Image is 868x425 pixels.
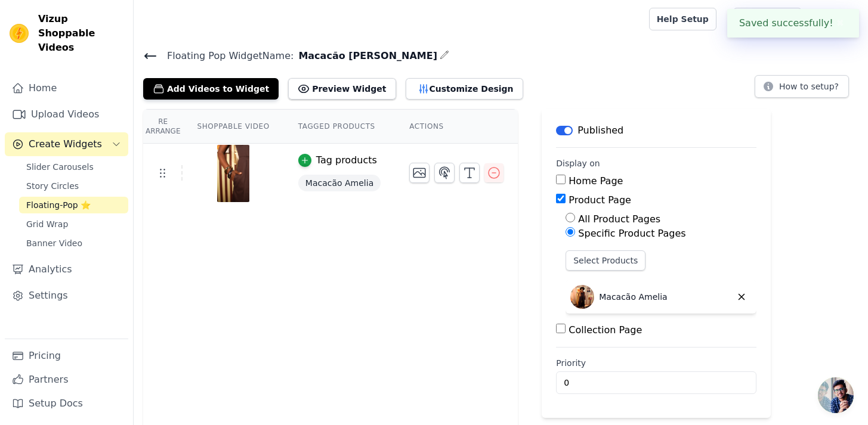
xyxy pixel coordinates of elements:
[19,178,128,194] a: Story Circles
[5,344,128,368] a: Pricing
[556,157,600,169] legend: Display on
[298,153,377,167] button: Tag products
[811,8,858,30] button: J Junü
[569,194,631,206] label: Product Page
[649,8,716,30] a: Help Setup
[5,258,128,281] a: Analytics
[284,110,395,144] th: Tagged Products
[19,235,128,252] a: Banner Video
[26,237,82,249] span: Banner Video
[26,199,91,211] span: Floating-Pop ⭐
[755,75,849,98] button: How to setup?
[5,76,128,100] a: Home
[578,213,660,225] label: All Product Pages
[294,49,437,63] span: Macacão [PERSON_NAME]
[143,78,279,100] button: Add Videos to Widget
[19,159,128,175] a: Slider Carousels
[733,8,802,30] a: Book Demo
[570,285,594,309] img: Macacão Amelia
[556,357,756,369] label: Priority
[5,392,128,415] a: Setup Docs
[10,24,29,43] img: Vizup
[26,180,79,192] span: Story Circles
[5,284,128,308] a: Settings
[26,161,94,173] span: Slider Carousels
[578,228,685,239] label: Specific Product Pages
[566,250,645,271] button: Select Products
[26,218,68,230] span: Grid Wrap
[727,9,859,38] div: Saved successfully!
[143,110,183,144] th: Re Arrange
[5,103,128,126] a: Upload Videos
[29,137,102,151] span: Create Widgets
[599,291,667,303] p: Macacão Amelia
[830,8,858,30] p: Junü
[38,12,123,55] span: Vizup Shoppable Videos
[183,110,283,144] th: Shoppable Video
[217,145,250,202] img: vizup-images-5ad7.png
[755,83,849,95] a: How to setup?
[395,110,518,144] th: Actions
[577,123,623,138] p: Published
[409,163,430,183] button: Change Thumbnail
[5,368,128,392] a: Partners
[440,48,449,64] div: Edit Name
[833,16,847,30] button: Close
[5,132,128,156] button: Create Widgets
[569,324,642,336] label: Collection Page
[19,197,128,213] a: Floating-Pop ⭐
[316,153,377,167] div: Tag products
[298,175,381,191] span: Macacão Amelia
[818,377,854,413] div: Open chat
[288,78,396,100] button: Preview Widget
[157,49,294,63] span: Floating Pop Widget Name:
[731,287,752,307] button: Delete widget
[569,175,623,187] label: Home Page
[19,216,128,232] a: Grid Wrap
[406,78,523,100] button: Customize Design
